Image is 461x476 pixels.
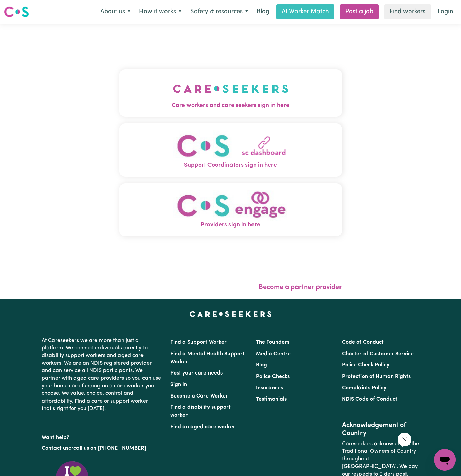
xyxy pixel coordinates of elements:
[398,433,411,446] iframe: Close message
[256,351,291,357] a: Media Centre
[342,362,389,368] a: Police Check Policy
[342,396,397,402] a: NDIS Code of Conduct
[256,396,287,402] a: Testimonials
[342,351,414,357] a: Charter of Customer Service
[4,4,29,20] a: Careseekers logo
[256,374,290,379] a: Police Checks
[4,6,29,18] img: Careseekers logo
[170,370,223,376] a: Post your care needs
[119,123,342,177] button: Support Coordinators sign in here
[170,340,227,345] a: Find a Support Worker
[256,362,267,368] a: Blog
[119,183,342,236] button: Providers sign in here
[253,4,273,19] a: Blog
[256,385,283,391] a: Insurances
[73,446,146,451] a: call us on [PHONE_NUMBER]
[170,424,235,430] a: Find an aged care worker
[119,69,342,117] button: Care workers and care seekers sign in here
[186,5,253,19] button: Safety & resources
[384,4,431,19] a: Find workers
[119,221,342,229] span: Providers sign in here
[259,284,342,291] a: Become a partner provider
[434,4,457,19] a: Login
[170,393,228,399] a: Become a Care Worker
[42,446,68,451] a: Contact us
[170,351,245,365] a: Find a Mental Health Support Worker
[434,449,456,471] iframe: Button to launch messaging window
[96,5,135,19] button: About us
[4,5,41,10] span: Need any help?
[42,334,162,415] p: At Careseekers we are more than just a platform. We connect individuals directly to disability su...
[256,340,289,345] a: The Founders
[276,4,334,19] a: AI Worker Match
[342,374,411,379] a: Protection of Human Rights
[170,405,231,418] a: Find a disability support worker
[119,161,342,170] span: Support Coordinators sign in here
[340,4,379,19] a: Post a job
[342,340,384,345] a: Code of Conduct
[119,101,342,110] span: Care workers and care seekers sign in here
[342,421,419,437] h2: Acknowledgement of Country
[135,5,186,19] button: How it works
[342,385,386,391] a: Complaints Policy
[170,382,187,387] a: Sign In
[190,311,272,317] a: Careseekers home page
[42,431,162,441] p: Want help?
[42,442,162,455] p: or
